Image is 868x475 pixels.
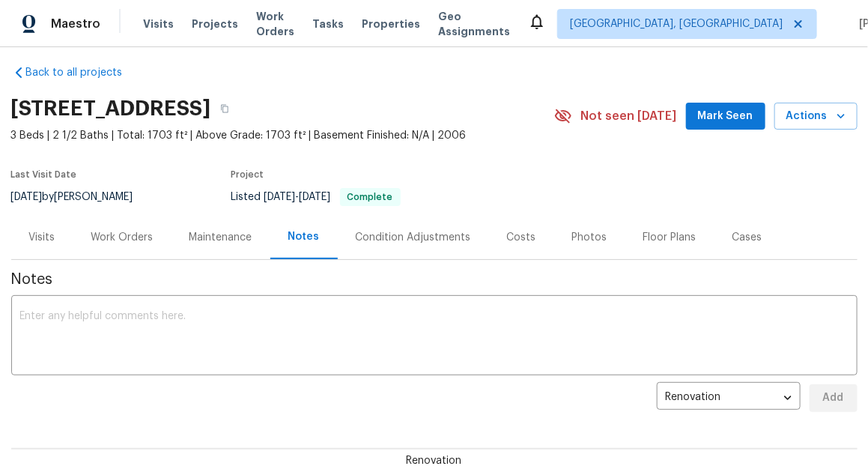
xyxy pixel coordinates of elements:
[581,109,677,124] span: Not seen [DATE]
[11,170,77,179] span: Last Visit Date
[192,16,238,31] span: Projects
[29,230,55,245] div: Visits
[11,101,211,116] h2: [STREET_ADDRESS]
[438,9,510,39] span: Geo Assignments
[231,192,401,202] span: Listed
[774,103,858,130] button: Actions
[686,103,765,130] button: Mark Seen
[288,229,320,244] div: Notes
[91,230,154,245] div: Work Orders
[698,107,753,126] span: Mark Seen
[572,230,607,245] div: Photos
[11,65,155,80] a: Back to all projects
[11,188,151,206] div: by [PERSON_NAME]
[11,272,858,287] span: Notes
[189,230,252,245] div: Maintenance
[570,16,783,31] span: [GEOGRAPHIC_DATA], [GEOGRAPHIC_DATA]
[300,192,331,202] span: [DATE]
[398,453,471,468] span: Renovation
[143,16,174,31] span: Visits
[732,230,762,245] div: Cases
[11,192,43,202] span: [DATE]
[312,19,344,29] span: Tasks
[11,128,554,143] span: 3 Beds | 2 1/2 Baths | Total: 1703 ft² | Above Grade: 1703 ft² | Basement Finished: N/A | 2006
[256,9,294,39] span: Work Orders
[507,230,536,245] div: Costs
[643,230,696,245] div: Floor Plans
[264,192,331,202] span: -
[211,95,238,122] button: Copy Address
[51,16,100,31] span: Maestro
[786,107,846,126] span: Actions
[342,193,399,202] span: Complete
[657,380,801,417] div: Renovation
[231,170,264,179] span: Project
[264,192,296,202] span: [DATE]
[362,16,420,31] span: Properties
[356,230,471,245] div: Condition Adjustments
